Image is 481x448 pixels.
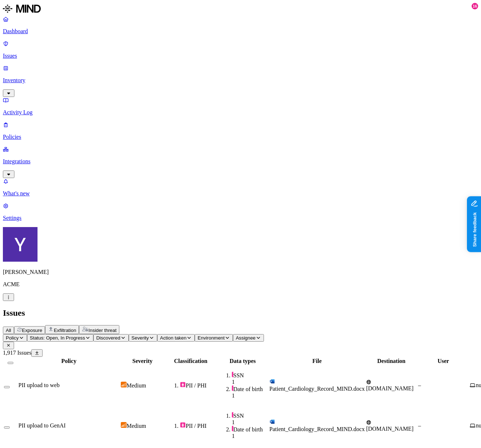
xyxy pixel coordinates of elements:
span: – [418,382,421,388]
img: Yana Orhov [3,227,37,262]
div: 1 [232,433,268,439]
div: SSN [232,412,268,419]
button: Select row [4,426,10,429]
div: 1 [232,419,268,426]
span: Action taken [160,335,186,341]
p: Inventory [3,77,478,84]
span: Medium [127,382,146,389]
p: Integrations [3,158,478,165]
a: What's new [3,178,478,197]
span: Severity [132,335,149,341]
span: Discovered [96,335,120,341]
span: Status: Open, In Progress [30,335,85,341]
img: pii-line.svg [232,426,233,431]
span: Patient_Cardiology_Record_MIND.docx [269,426,365,432]
img: MIND [3,3,41,14]
span: 1,917 Issues [3,350,31,356]
a: Issues [3,40,478,59]
p: ACME [3,281,478,288]
span: [DOMAIN_NAME] [366,426,414,432]
img: pii.svg [180,422,186,428]
img: pii-line.svg [232,372,233,377]
div: Policy [18,358,119,364]
p: Policies [3,134,478,140]
span: Medium [127,423,146,429]
div: Data types [217,358,268,364]
span: PII upload to GenAI [18,422,66,429]
div: 16 [472,3,478,9]
div: PII / PHI [180,382,216,389]
img: pii.svg [180,382,186,387]
a: Policies [3,121,478,140]
span: Exposure [22,328,42,333]
span: Assignee [236,335,256,341]
button: Select all [8,362,13,364]
span: Environment [198,335,225,341]
div: Classification [166,358,216,364]
div: Date of birth [232,385,268,392]
p: Settings [3,215,478,221]
span: PII upload to web [18,382,59,388]
div: 1 [232,379,268,385]
img: pii-line.svg [232,385,233,391]
span: Policy [6,335,19,341]
p: Dashboard [3,28,478,35]
button: Select row [4,386,10,388]
p: What's new [3,190,478,197]
span: Patient_Cardiology_Record_MIND.docx [269,386,365,392]
a: Integrations [3,146,478,177]
h2: Issues [3,308,478,318]
span: Insider threat [88,328,116,333]
a: Inventory [3,65,478,96]
div: Severity [121,358,164,364]
a: Activity Log [3,97,478,116]
a: MIND [3,3,478,16]
div: User [418,358,468,364]
div: Destination [366,358,416,364]
p: Issues [3,53,478,59]
div: File [269,358,365,364]
img: microsoft-word.svg [269,378,275,384]
div: 1 [232,392,268,399]
img: severity-medium.svg [121,382,127,387]
span: All [6,328,11,333]
span: – [418,422,421,429]
div: SSN [232,372,268,379]
div: Date of birth [232,426,268,433]
p: Activity Log [3,109,478,116]
div: PII / PHI [180,422,216,429]
img: microsoft-word.svg [269,419,275,425]
img: severity-medium.svg [121,422,127,428]
span: Exfiltration [54,328,76,333]
a: Settings [3,203,478,221]
span: [DOMAIN_NAME] [366,385,414,391]
a: Dashboard [3,16,478,35]
img: pii-line.svg [232,412,233,418]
